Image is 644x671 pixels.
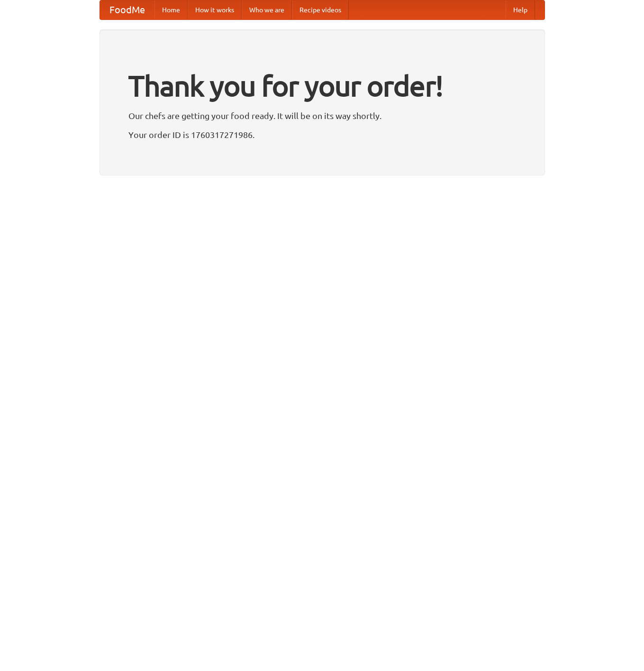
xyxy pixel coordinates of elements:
a: How it works [188,0,242,19]
a: Home [154,0,188,19]
a: Help [506,0,535,19]
h1: Thank you for your order! [128,63,516,109]
p: Our chefs are getting your food ready. It will be on its way shortly. [128,109,516,123]
a: FoodMe [100,0,154,19]
a: Who we are [242,0,292,19]
a: Recipe videos [292,0,349,19]
p: Your order ID is 1760317271986. [128,128,516,142]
